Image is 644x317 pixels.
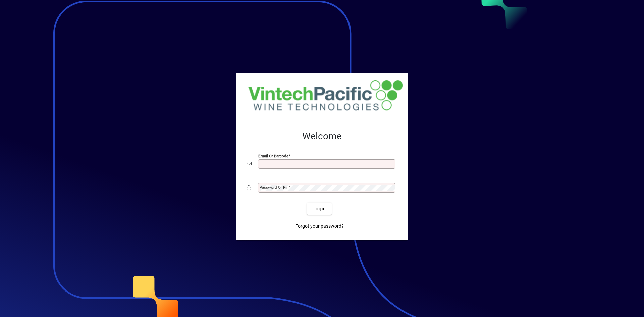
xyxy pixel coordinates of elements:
h2: Welcome [247,130,397,142]
mat-label: Password or Pin [260,185,288,190]
a: Forgot your password? [292,220,346,232]
span: Login [312,205,326,212]
mat-label: Email or Barcode [258,154,288,158]
span: Forgot your password? [295,223,344,230]
button: Login [307,203,331,215]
